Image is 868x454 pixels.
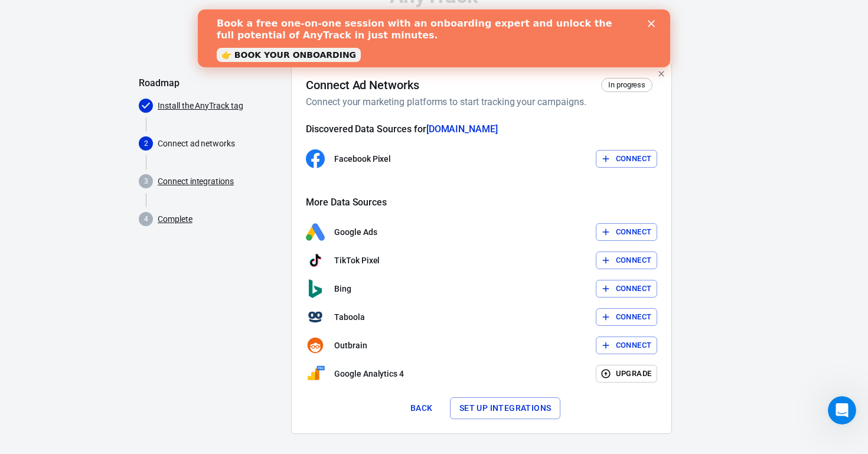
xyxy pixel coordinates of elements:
[158,175,234,188] a: Connect integrations
[144,215,148,223] text: 4
[306,123,657,135] h5: Discovered Data Sources for
[158,100,243,112] a: Install the AnyTrack tag
[334,153,391,165] p: Facebook Pixel
[403,397,440,419] button: Back
[596,365,658,383] button: Upgrade
[144,139,148,148] text: 2
[596,280,658,298] button: Connect
[604,79,650,91] span: In progress
[306,197,657,208] h5: More Data Sources
[596,223,658,241] button: Connect
[158,138,282,150] p: Connect ad networks
[426,123,498,135] span: [DOMAIN_NAME]
[596,308,658,326] button: Connect
[450,397,561,419] button: Set up integrations
[334,226,377,239] p: Google Ads
[198,9,670,67] iframe: Intercom live chat banner
[450,11,462,18] div: Close
[596,150,658,168] button: Connect
[334,254,380,267] p: TikTok Pixel
[139,77,282,89] h5: Roadmap
[306,78,419,92] h4: Connect Ad Networks
[334,283,351,295] p: Bing
[334,311,365,324] p: Taboola
[334,368,404,380] p: Google Analytics 4
[596,252,658,270] button: Connect
[596,337,658,355] button: Connect
[306,94,652,109] h6: Connect your marketing platforms to start tracking your campaigns.
[158,213,192,226] a: Complete
[144,177,148,185] text: 3
[334,339,367,352] p: Outbrain
[828,396,856,424] iframe: Intercom live chat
